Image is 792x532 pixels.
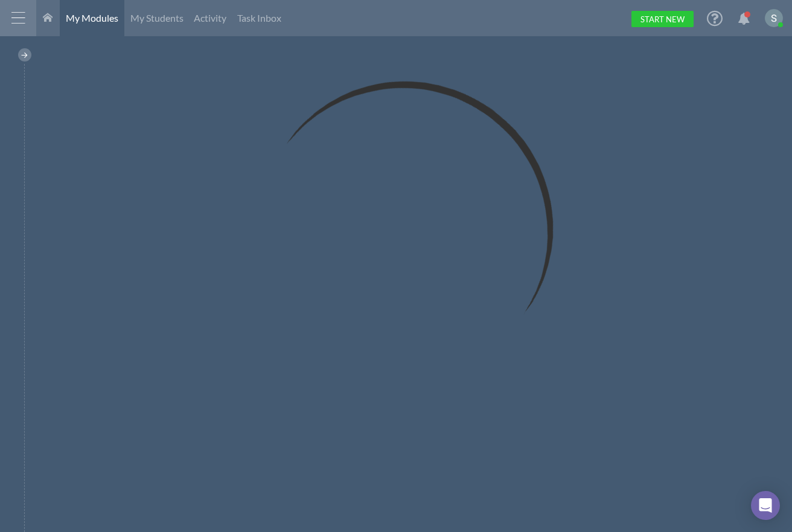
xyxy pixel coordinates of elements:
img: ACg8ocKKX03B5h8i416YOfGGRvQH7qkhkMU_izt_hUWC0FdG_LDggA=s96-c [765,9,783,27]
span: Activity [194,12,226,24]
img: Loading... [222,48,587,413]
span: My Students [130,12,184,24]
span: My Modules [66,12,118,24]
div: Open Intercom Messenger [751,491,780,520]
a: Start New [631,11,694,27]
span: Task Inbox [237,12,281,24]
